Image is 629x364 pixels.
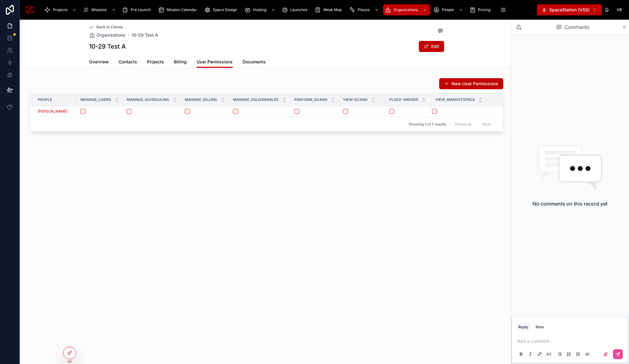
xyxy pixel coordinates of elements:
[313,4,346,15] a: Week Map
[80,97,111,102] span: Manage_users
[537,4,602,15] button: Select Button
[294,97,327,102] span: Perform_scans
[89,56,109,69] a: Overview
[38,97,52,102] span: People
[533,200,607,207] h2: No comments on this record yet
[120,4,155,15] a: Pre Launch
[617,7,622,12] span: VB
[536,325,544,330] div: Note
[96,32,125,38] span: Organizations
[156,4,201,15] a: Mission Calendar
[89,42,126,51] h1: 10-29 Test A
[478,7,490,12] span: Pricing
[347,4,382,15] a: Places
[132,32,158,38] a: 10-29 Test A
[468,4,495,15] a: Pricing
[81,4,119,15] a: Missions
[253,7,266,12] span: Hosting
[439,78,503,89] button: New User Permissions
[147,59,164,65] span: Projects
[419,41,444,52] button: Edit
[174,59,187,65] span: Billing
[533,323,546,331] button: Note
[290,7,307,12] span: Launches
[435,97,475,102] span: View_marketspace
[549,7,590,13] span: SpaceStation (VSS)
[43,4,80,15] a: Projects
[243,56,266,69] a: Documents
[89,32,125,38] a: Organizations
[213,7,237,12] span: Space Design
[442,7,454,12] span: People
[38,109,73,114] a: [PERSON_NAME]
[96,25,123,30] span: Back to Clients
[119,59,137,65] span: Contacts
[119,56,137,69] a: Contacts
[516,323,531,331] button: Reply
[127,97,169,102] span: Manage_scheduling
[389,97,418,102] span: Place-orders
[409,122,446,127] span: Showing 1 of 1 results
[147,56,164,69] a: Projects
[243,4,279,15] a: Hosting
[564,23,589,31] span: Comments
[25,5,35,15] img: App logo
[383,4,430,15] a: Organizations
[131,7,151,12] span: Pre Launch
[174,56,187,69] a: Billing
[92,7,107,12] span: Missions
[243,59,266,65] span: Documents
[167,7,197,12] span: Mission Calendar
[185,97,217,102] span: Manage_billing
[39,3,537,17] div: scrollable content
[197,56,233,68] a: User Permissions
[89,25,123,30] a: Back to Clients
[89,59,109,65] span: Overview
[394,7,418,12] span: Organizations
[343,97,368,102] span: View-scans
[53,7,67,12] span: Projects
[202,4,241,15] a: Space Design
[358,7,370,12] span: Places
[280,4,312,15] a: Launches
[233,97,279,102] span: Manage_deliverables
[38,109,67,114] a: [PERSON_NAME]
[323,7,342,12] span: Week Map
[431,4,466,15] a: People
[197,59,233,65] span: User Permissions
